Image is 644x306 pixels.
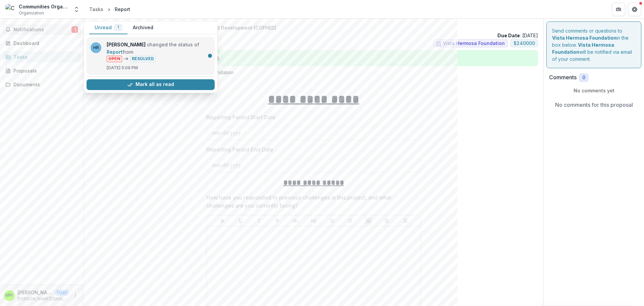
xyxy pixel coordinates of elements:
[89,24,538,31] p: - Communities Organizing For Haitian Engagement and Development (COFHED)
[72,3,81,16] button: Open entity switcher
[552,35,616,41] strong: Vista Hermosa Foundation
[3,51,81,62] a: Tasks
[13,40,75,47] div: Dashboard
[71,26,78,33] span: 1
[582,75,585,81] span: 0
[115,6,130,13] div: Report
[89,50,538,66] div: Task is completed! No further action needed.
[3,79,81,90] a: Documents
[89,21,127,34] button: Unread
[3,24,81,35] button: Notifications1
[17,296,69,302] p: [PERSON_NAME][EMAIL_ADDRESS][DOMAIN_NAME]
[401,217,409,225] button: Align Right
[206,145,273,154] p: Reporting Period End Date
[206,193,417,210] p: How have you responded to previous challenges in this project, and what challenges are you curren...
[107,41,211,62] p: changed the status of from
[383,217,391,225] button: Align Center
[628,3,641,16] button: Get Help
[6,293,13,298] div: Madeleine Maceno-Avignon
[19,3,69,10] div: Communities Organizing for Haitian Engagement and Development (COFHED)
[497,33,520,38] strong: Due Date
[87,79,215,90] button: Mark all as read
[13,67,75,74] div: Proposals
[549,87,639,94] p: No comments yet
[273,217,281,225] button: Strike
[17,289,52,296] p: [PERSON_NAME]-[GEOGRAPHIC_DATA]
[206,113,275,121] p: Reporting Period Start Date
[328,217,336,225] button: Bullet List
[89,6,103,13] div: Tasks
[55,290,69,296] p: User
[612,3,625,16] button: Partners
[497,32,538,39] p: : [DATE]
[5,4,16,15] img: Communities Organizing for Haitian Engagement and Development (COFHED)
[13,81,75,88] div: Documents
[555,101,633,109] p: No comments for this proposal
[127,21,159,34] button: Archived
[443,41,505,46] span: Vista Hermosa Foundation
[13,53,75,60] div: Tasks
[218,217,226,225] button: Bold
[255,217,263,225] button: Italicize
[3,38,81,49] a: Dashboard
[236,217,245,225] button: Underline
[107,49,122,55] a: Report
[549,74,577,81] h2: Comments
[3,65,81,76] a: Proposals
[310,217,318,225] button: Heading 2
[514,41,535,46] span: $ 240000
[291,217,300,225] button: Heading 1
[13,27,71,33] span: Notifications
[19,10,44,16] span: Organization
[87,4,133,14] nav: breadcrumb
[546,21,641,68] div: Send comments or questions to in the box below. will be notified via email of your comment.
[365,217,373,225] button: Align Left
[346,217,354,225] button: Ordered List
[552,42,614,55] strong: Vista Hermosa Foundation
[87,4,106,14] a: Tasks
[95,69,533,76] p: : [PERSON_NAME] from Vista Hermosa Foundation
[71,292,79,300] button: More
[117,25,119,30] span: 1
